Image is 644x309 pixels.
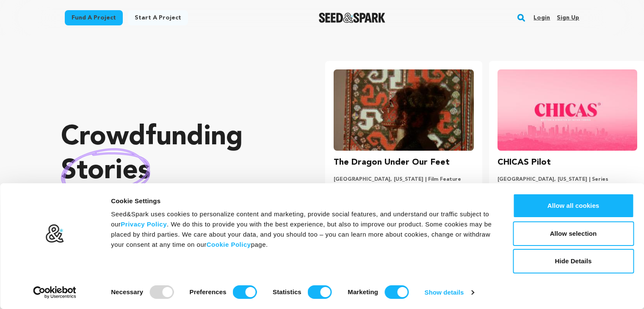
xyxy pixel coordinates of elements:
legend: Consent Selection [111,282,111,282]
a: Seed&Spark Homepage [319,13,385,23]
button: Hide Details [513,249,634,273]
img: Seed&Spark Logo Dark Mode [319,13,385,23]
div: Cookie Settings [111,196,494,206]
p: Crowdfunding that . [61,121,291,222]
div: Seed&Spark uses cookies to personalize content and marketing, provide social features, and unders... [111,209,494,250]
p: [GEOGRAPHIC_DATA], [US_STATE] | Series [498,176,637,183]
h3: CHICAS Pilot [498,156,551,169]
h3: The Dragon Under Our Feet [334,156,450,169]
a: Sign up [557,11,579,25]
img: logo [45,224,64,243]
button: Allow all cookies [513,193,634,218]
a: Cookie Policy [207,241,251,248]
a: Start a project [128,10,188,25]
a: Login [533,11,550,25]
img: The Dragon Under Our Feet image [334,69,473,151]
p: [GEOGRAPHIC_DATA], [US_STATE] | Film Feature [334,176,473,183]
img: hand sketched image [61,148,150,194]
img: CHICAS Pilot image [498,69,637,151]
button: Allow selection [513,221,634,246]
strong: Statistics [273,288,301,295]
a: Usercentrics Cookiebot - opens in a new window [18,286,92,299]
strong: Necessary [111,288,143,295]
a: Show details [425,286,474,299]
a: Fund a project [65,10,123,25]
a: Privacy Policy [121,221,167,228]
strong: Preferences [190,288,227,295]
strong: Marketing [348,288,378,295]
